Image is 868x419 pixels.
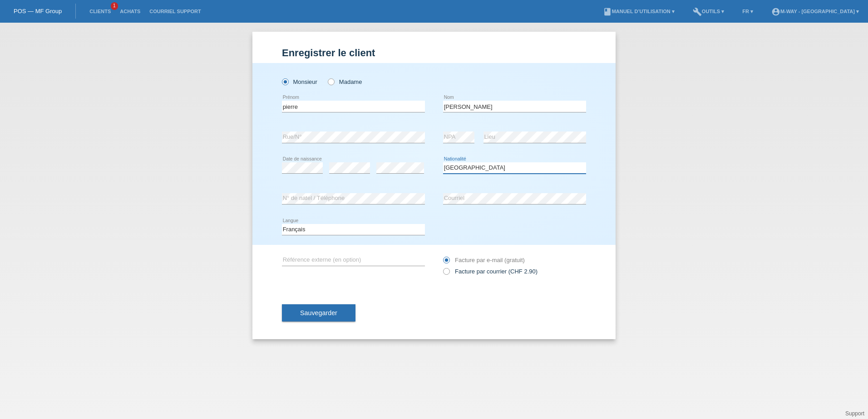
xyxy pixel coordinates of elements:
[85,9,115,14] a: Clients
[603,7,612,16] i: book
[443,268,449,279] input: Facture par courrier (CHF 2.90)
[767,9,863,14] a: account_circlem-way - [GEOGRAPHIC_DATA] ▾
[771,7,780,16] i: account_circle
[282,78,317,85] label: Monsieur
[300,309,337,317] span: Sauvegarder
[14,8,62,15] a: POS — MF Group
[282,78,288,84] input: Monsieur
[738,9,758,14] a: FR ▾
[328,78,334,84] input: Madame
[443,268,538,275] label: Facture par courrier (CHF 2.90)
[688,9,729,14] a: buildOutils ▾
[693,7,702,16] i: build
[443,257,525,263] label: Facture par e-mail (gratuit)
[145,9,205,14] a: Courriel Support
[111,2,118,10] span: 1
[282,304,355,322] button: Sauvegarder
[845,410,864,417] a: Support
[328,78,362,85] label: Madame
[282,47,586,58] h1: Enregistrer le client
[598,9,679,14] a: bookManuel d’utilisation ▾
[443,257,449,268] input: Facture par e-mail (gratuit)
[115,9,145,14] a: Achats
